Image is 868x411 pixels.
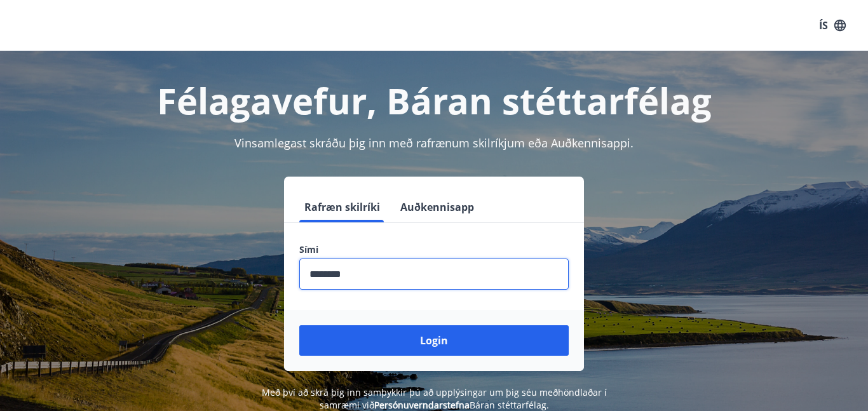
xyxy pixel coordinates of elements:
button: Rafræn skilríki [299,192,385,222]
button: Login [299,325,569,356]
span: Með því að skrá þig inn samþykkir þú að upplýsingar um þig séu meðhöndlaðar í samræmi við Báran s... [262,386,607,411]
label: Sími [299,243,569,256]
a: Persónuverndarstefna [374,399,470,411]
button: Auðkennisapp [395,192,479,222]
button: ÍS [812,14,853,37]
h1: Félagavefur, Báran stéttarfélag [15,76,853,125]
span: Vinsamlegast skráðu þig inn með rafrænum skilríkjum eða Auðkennisappi. [234,135,634,151]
